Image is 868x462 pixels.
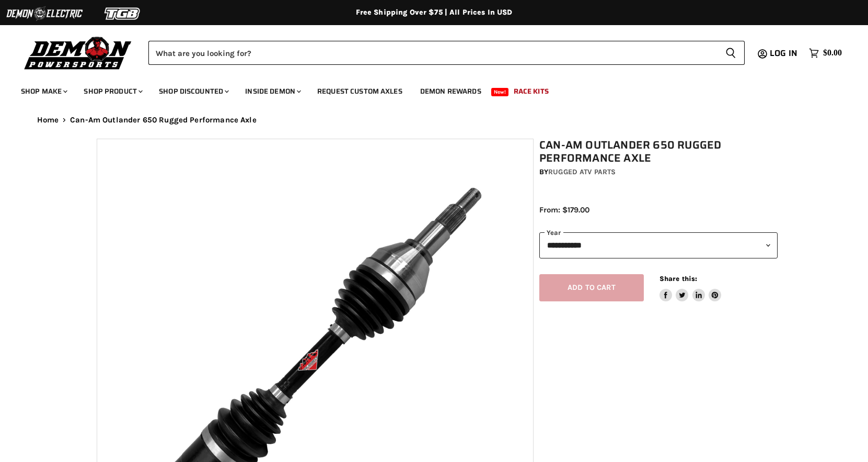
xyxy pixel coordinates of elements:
[491,88,509,96] span: New!
[765,49,804,58] a: Log in
[548,167,616,176] a: Rugged ATV Parts
[539,166,778,178] div: by
[16,116,852,125] nav: Breadcrumbs
[70,116,257,125] span: Can-Am Outlander 650 Rugged Performance Axle
[5,4,84,24] img: Demon Electric Logo 2
[76,81,149,102] a: Shop Product
[13,76,839,102] ul: Main menu
[659,275,697,283] span: Share this:
[506,81,557,102] a: Race Kits
[804,46,847,61] a: $0.00
[237,81,307,102] a: Inside Demon
[539,232,778,258] select: year
[151,81,235,102] a: Shop Discounted
[21,34,135,71] img: Demon Powersports
[823,48,842,58] span: $0.00
[539,205,589,215] span: From: $179.00
[37,116,59,125] a: Home
[84,4,162,24] img: TGB Logo 2
[16,8,852,17] div: Free Shipping Over $75 | All Prices In USD
[539,139,778,165] h1: Can-Am Outlander 650 Rugged Performance Axle
[659,274,722,302] aside: Share this:
[13,81,74,102] a: Shop Make
[770,47,797,60] span: Log in
[309,81,410,102] a: Request Custom Axles
[148,41,745,65] form: Product
[148,41,717,65] input: Search
[717,41,745,65] button: Search
[412,81,489,102] a: Demon Rewards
